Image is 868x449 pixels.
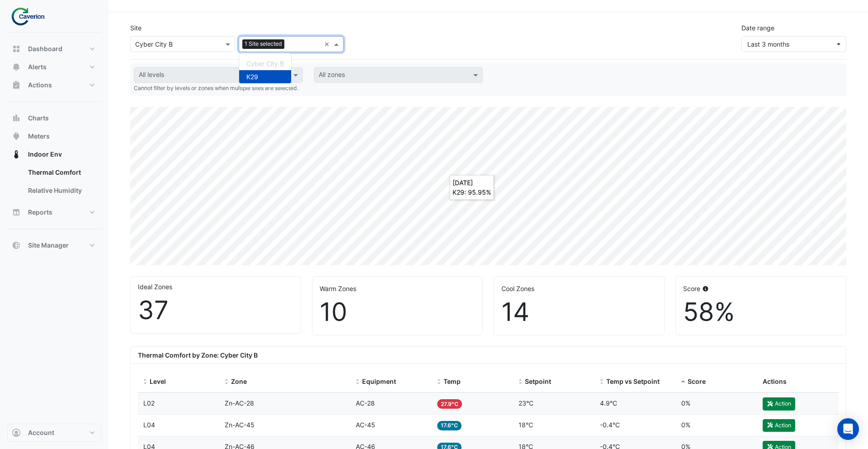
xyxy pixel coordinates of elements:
[138,351,258,359] b: Thermal Comfort by Zone
[28,132,50,141] span: Meters
[231,377,247,385] span: Zone
[28,62,47,72] span: Alerts
[11,7,52,25] img: Company Logo
[12,114,21,123] app-icon: Charts
[28,114,49,123] span: Charts
[763,377,787,385] span: Actions
[320,284,475,293] div: Warm Zones
[320,297,475,327] div: 10
[600,399,617,407] span: 4.9°C
[143,421,155,429] span: L04
[362,377,396,385] span: Equipment
[134,85,298,91] small: Cannot filter by levels or zones when multiple sites are selected.
[21,163,101,182] a: Thermal Comfort
[12,150,21,159] app-icon: Indoor Env
[519,399,533,407] span: 23°C
[137,70,164,81] div: All levels
[21,182,101,200] a: Relative Humidity
[12,208,21,217] app-icon: Reports
[741,23,774,33] label: Date range
[239,53,292,87] ng-dropdown-panel: Options list
[437,421,462,430] span: 17.6°C
[437,399,462,409] span: 27.9°C
[683,297,839,327] div: 58%
[242,39,284,48] span: 1 Site selected
[7,163,101,203] div: Indoor Env
[12,241,21,250] app-icon: Site Manager
[7,127,101,145] button: Meters
[28,81,52,90] span: Actions
[28,428,54,437] span: Account
[681,421,690,429] span: 0%
[747,40,789,48] span: 01 May 25 - 31 Jul 25
[12,44,21,53] app-icon: Dashboard
[130,23,142,33] label: Site
[7,109,101,127] button: Charts
[12,81,21,90] app-icon: Actions
[7,76,101,94] button: Actions
[217,351,258,359] span: : Cyber City B
[150,377,166,385] span: Level
[7,40,101,58] button: Dashboard
[525,377,551,385] span: Setpoint
[7,424,101,442] button: Account
[837,418,859,440] div: Open Intercom Messenger
[501,297,657,327] div: 14
[28,241,69,250] span: Site Manager
[7,145,101,163] button: Indoor Env
[317,70,345,81] div: All zones
[143,399,155,407] span: L02
[324,39,332,49] span: Clear
[225,399,254,407] span: Zn-AC-28
[7,236,101,254] button: Site Manager
[7,58,101,76] button: Alerts
[12,132,21,141] app-icon: Meters
[606,377,660,385] span: Temp vs Setpoint
[443,377,461,385] span: Temp
[741,36,846,52] button: Last 3 months
[356,421,375,429] span: AC-45
[501,284,657,293] div: Cool Zones
[246,60,284,67] span: Cyber City B
[763,419,795,432] button: Action
[356,399,375,407] span: AC-28
[246,73,258,81] span: K29
[28,150,62,159] span: Indoor Env
[28,208,52,217] span: Reports
[7,203,101,221] button: Reports
[600,421,620,429] span: -0.4°C
[225,421,255,429] span: Zn-AC-45
[683,284,839,293] div: Score
[28,44,62,53] span: Dashboard
[681,399,690,407] span: 0%
[138,282,293,291] div: Ideal Zones
[12,62,21,72] app-icon: Alerts
[519,421,533,429] span: 18°C
[763,397,795,410] button: Action
[138,295,293,325] div: 37
[688,377,706,385] span: Score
